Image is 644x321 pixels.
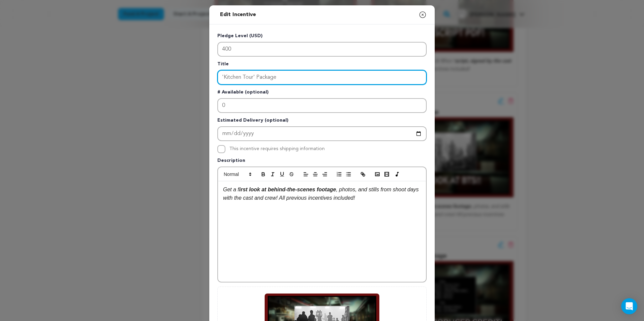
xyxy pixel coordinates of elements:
input: Enter Estimated Delivery [217,126,427,141]
input: Enter number available [217,98,427,113]
p: # Available (optional) [217,89,427,98]
label: This incentive requires shipping information [229,146,325,151]
input: Enter title [217,70,427,85]
p: Pledge Level (USD) [217,33,427,42]
input: Enter level [217,42,427,57]
div: Open Intercom Messenger [621,298,637,314]
h2: Edit Incentive [217,8,259,21]
p: Estimated Delivery (optional) [217,117,427,126]
p: Title [217,61,427,70]
em: irst look at behind-the-scenes footage [239,187,336,192]
p: Description [217,157,427,167]
em: Get a f [223,187,239,192]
